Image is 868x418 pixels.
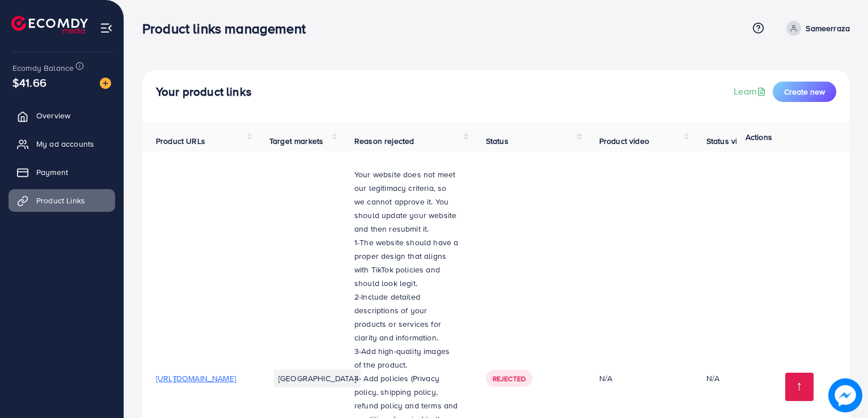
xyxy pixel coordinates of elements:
[100,22,113,35] img: menu
[156,135,205,147] span: Product URLs
[12,62,74,74] span: Ecomdy Balance
[773,82,836,102] button: Create new
[9,133,115,155] a: My ad accounts
[9,161,115,184] a: Payment
[156,85,252,99] h4: Your product links
[9,104,115,127] a: Overview
[354,291,441,343] span: 2-Include detailed descriptions of your products or services for clarity and information.
[142,20,315,37] h3: Product links management
[100,78,111,89] img: image
[734,85,768,98] a: Learn
[782,21,850,36] a: Sameerraza
[354,237,458,289] span: 1-The website should have a proper design that aligns with TikTok policies and should look legit.
[36,110,70,121] span: Overview
[599,373,679,384] div: N/A
[36,195,85,206] span: Product Links
[354,346,450,370] span: 3-Add high-quality images of the product.
[274,369,361,387] li: [GEOGRAPHIC_DATA]
[354,135,414,147] span: Reason rejected
[706,373,719,384] div: N/A
[784,86,825,97] span: Create new
[36,167,68,178] span: Payment
[599,135,649,147] span: Product video
[269,135,323,147] span: Target markets
[11,16,88,33] img: logo
[12,74,46,91] span: $41.66
[746,131,772,143] span: Actions
[706,135,751,147] span: Status video
[828,378,862,412] img: image
[486,135,509,147] span: Status
[354,169,456,234] span: Your website does not meet our legitimacy criteria, so we cannot approve it. You should update yo...
[9,189,115,212] a: Product Links
[493,374,526,383] span: Rejected
[156,373,236,384] span: [URL][DOMAIN_NAME]
[806,22,850,35] p: Sameerraza
[36,138,94,150] span: My ad accounts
